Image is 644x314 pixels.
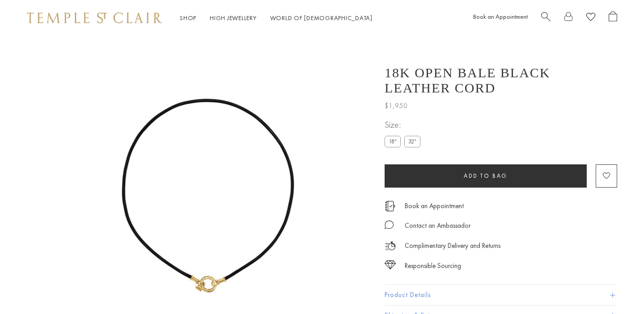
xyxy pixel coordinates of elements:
a: High JewelleryHigh Jewellery [210,14,257,22]
a: View Wishlist [586,11,595,25]
label: 18" [385,136,401,147]
h1: 18K Open Bale Black Leather Cord [385,65,617,96]
a: Book an Appointment [405,201,464,211]
nav: Main navigation [180,13,373,24]
img: icon_appointment.svg [385,201,395,211]
span: Size: [385,117,424,132]
a: World of [DEMOGRAPHIC_DATA]World of [DEMOGRAPHIC_DATA] [270,14,373,22]
a: Search [541,11,551,25]
img: icon_sourcing.svg [385,260,396,269]
a: Book an Appointment [473,13,528,21]
button: Add to bag [385,164,587,188]
iframe: Gorgias live chat messenger [599,272,635,305]
img: Temple St. Clair [27,13,162,23]
a: ShopShop [180,14,196,22]
img: icon_delivery.svg [385,240,396,251]
div: Responsible Sourcing [405,260,461,272]
div: Contact an Ambassador [405,220,470,231]
span: Add to bag [464,172,508,180]
span: $1,950 [385,100,408,112]
a: Open Shopping Bag [609,11,617,25]
p: Complimentary Delivery and Returns [405,240,500,251]
label: 32" [404,136,420,147]
button: Product Details [385,285,617,305]
img: MessageIcon-01_2.svg [385,220,394,229]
